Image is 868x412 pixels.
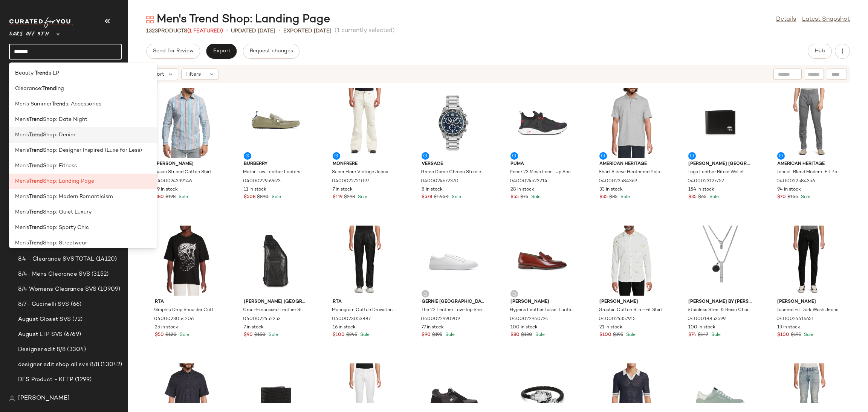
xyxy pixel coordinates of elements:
span: Sale [619,195,630,200]
span: Men's [15,193,29,201]
span: 7 in stock [333,186,353,193]
span: (3304) [66,345,86,354]
span: Shop: Modern Romanticism [43,193,113,201]
span: Tapered Fit Dark Wash Jeans [776,307,838,314]
span: 79 in stock [155,186,178,193]
span: Men's Summer [15,100,52,108]
span: Export [212,48,230,54]
span: 33 in stock [599,186,623,193]
span: designer edit shop all svs 8/8 [18,360,99,369]
span: $100 [599,332,611,339]
img: 0400024523214_BLACK [504,88,581,158]
img: 0400022990909_WHITE [416,226,492,296]
span: Sale [534,333,545,337]
span: • [226,26,228,35]
span: Request changes [249,48,293,54]
span: [PERSON_NAME] by [PERSON_NAME] [688,299,752,305]
span: Men's [15,177,29,185]
span: 0400024239146 [154,178,192,185]
span: • [278,26,280,35]
span: Monogram Cotton Drawstring Sweatpants [332,307,396,314]
span: August LTP SVS [18,330,63,339]
span: (3152) [90,270,108,279]
span: Gernie [GEOGRAPHIC_DATA] [422,299,486,305]
span: Short Sleeve Heathered Polo Shirt [599,169,663,176]
span: Rta [155,299,219,305]
b: Trend [29,162,43,170]
span: Sale [802,333,813,337]
span: 0400022452253 [243,316,281,323]
span: 0400024416651 [776,316,814,323]
b: Trend [29,146,43,154]
b: Trend [29,131,43,139]
span: Shop: Streetwear [43,239,87,247]
span: (6769) [63,330,81,339]
span: $90 [244,332,253,339]
span: Men's [15,239,29,247]
span: Men's [15,116,29,124]
img: 0400022452253_BLACK [238,226,314,296]
span: Send for Review [153,48,194,54]
span: Sale [799,195,810,200]
span: $198 [165,194,176,201]
span: 8 in stock [422,186,443,193]
span: 0400018853599 [688,316,726,323]
span: [PERSON_NAME] [GEOGRAPHIC_DATA] [688,161,752,168]
span: $890 [257,194,269,201]
span: $195 [613,332,623,339]
span: Shop: Denim [43,131,75,139]
span: 100 in stock [688,324,715,331]
img: 0400024416651_RINSEWASH [771,226,847,296]
span: 0400022721097 [332,178,369,185]
span: Shop: Quiet Luxury [43,208,92,216]
img: svg%3e [9,395,15,401]
span: Super Flare Vintage Jeans [332,169,388,176]
span: Shop: Landing Page [43,177,94,185]
span: Pacer 23 Mesh Lace-Up Sneakers [510,169,574,176]
b: Trend [29,116,43,124]
span: $245 [346,332,357,339]
span: Hub [815,48,825,54]
span: 28 in stock [510,186,534,193]
span: Men's [15,131,29,139]
span: Men's [15,224,29,232]
span: [PERSON_NAME] [GEOGRAPHIC_DATA] [244,299,308,305]
span: $100 [333,332,345,339]
span: 0400024672370 [421,178,458,185]
span: $195 [432,332,442,339]
span: 100 in stock [510,324,538,331]
span: Sale [177,195,188,200]
span: $120 [165,332,177,339]
span: Sale [708,195,719,200]
span: 154 in stock [688,186,714,193]
span: 8/4- Mens Clearance SVS [18,270,90,279]
span: Shop: Fitness [43,162,77,170]
b: Trend [52,100,66,108]
span: Clearance: [15,85,42,93]
span: (10909) [96,285,120,294]
span: Rta [333,299,397,305]
span: Shop: Sporty Chic [43,224,89,232]
b: Trend [29,193,43,201]
span: DFS Product - KEEP [18,375,73,384]
span: Sale [625,333,636,337]
span: $35 [599,194,608,201]
button: Hub [808,44,832,59]
p: updated [DATE] [231,27,275,35]
span: Tencel-Blend Modern-Fit Pants [776,169,840,176]
span: Sale [356,195,367,200]
span: $130 [521,332,532,339]
span: 8/7- Cucinelli SVS [18,300,69,309]
span: 21 in stock [599,324,622,331]
span: $508 [244,194,255,201]
span: summer stock up svs [18,391,77,399]
span: (14120) [95,255,117,264]
button: Send for Review [146,44,200,59]
span: (1299) [73,375,92,384]
img: svg%3e [423,291,428,296]
span: Beauty: [15,69,35,77]
img: 0400022584356_MARINEBLUE [771,88,847,158]
span: $195 [791,332,801,339]
b: Trend [42,85,56,93]
b: Trend [29,224,43,232]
